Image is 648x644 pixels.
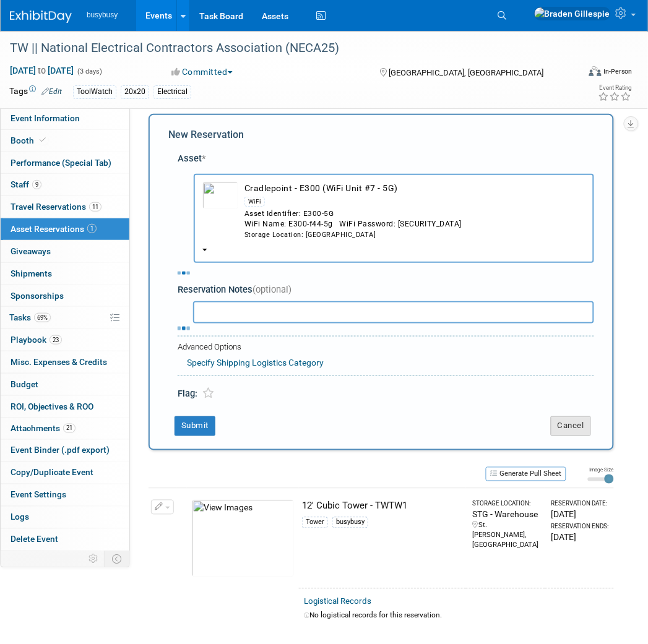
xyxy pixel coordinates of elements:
[178,272,190,275] img: loading...
[1,196,129,218] a: Travel Reservations11
[11,401,93,411] span: ROI, Objectives & ROO
[11,246,51,256] span: Giveaways
[551,531,609,544] div: [DATE]
[87,11,118,19] span: busybusy
[153,85,191,98] div: Electrical
[1,374,129,395] a: Budget
[40,137,46,144] i: Booth reservation complete
[472,500,540,509] div: Storage Location:
[244,230,585,240] div: Storage Location: [GEOGRAPHIC_DATA]
[178,341,594,353] div: Advanced Options
[168,129,244,140] span: New Reservation
[87,224,97,233] span: 1
[1,507,129,528] a: Logs
[244,197,265,207] div: WiFi
[178,388,197,399] span: Flag:
[105,551,130,567] td: Toggle Event Tabs
[1,462,129,484] a: Copy/Duplicate Event
[6,37,571,59] div: TW || National Electrical Contractors Association (NECA25)
[551,523,609,531] div: Reservation Ends:
[9,65,74,76] span: [DATE] [DATE]
[11,490,66,500] span: Event Settings
[50,335,62,345] span: 23
[472,509,540,521] div: STG - Warehouse
[389,68,543,77] span: [GEOGRAPHIC_DATA], [GEOGRAPHIC_DATA]
[178,283,594,296] div: Reservation Notes
[11,335,62,345] span: Playbook
[304,597,371,606] a: Logistical Records
[175,416,215,436] button: Submit
[121,85,149,98] div: 20x20
[603,67,633,76] div: In-Person
[302,500,461,513] div: 12' Cubic Tower - TWTW1
[178,152,594,165] div: Asset
[168,66,238,78] button: Committed
[192,500,294,577] img: View Images
[1,152,129,174] a: Performance (Special Tab)
[11,268,52,278] span: Shipments
[534,7,611,20] img: Braden Gillespie
[83,551,105,567] td: Personalize Event Tab Strip
[1,329,129,351] a: Playbook23
[1,218,129,240] a: Asset Reservations1
[11,113,80,123] span: Event Information
[551,500,609,509] div: Reservation Date:
[9,85,62,99] td: Tags
[34,313,51,322] span: 69%
[10,11,72,23] img: ExhibitDay
[32,180,41,189] span: 9
[11,424,76,434] span: Attachments
[1,263,129,285] a: Shipments
[41,87,62,96] a: Edit
[472,521,540,551] div: St. [PERSON_NAME], [GEOGRAPHIC_DATA]
[551,416,591,436] button: Cancel
[1,241,129,262] a: Giveaways
[1,174,129,195] a: Staff9
[537,64,633,83] div: Event Format
[11,179,41,189] span: Staff
[73,85,116,98] div: ToolWatch
[1,418,129,440] a: Attachments21
[89,202,102,212] span: 11
[11,512,29,522] span: Logs
[1,130,129,152] a: Booth
[304,611,609,621] div: No logistical records for this reservation.
[63,424,76,433] span: 21
[332,517,368,528] div: busybusy
[1,440,129,462] a: Event Binder (.pdf export)
[11,535,58,544] span: Delete Event
[36,66,48,75] span: to
[11,291,64,301] span: Sponsorships
[1,484,129,506] a: Event Settings
[1,529,129,551] a: Delete Event
[11,379,38,389] span: Budget
[1,307,129,328] a: Tasks69%
[11,224,97,234] span: Asset Reservations
[11,202,102,212] span: Travel Reservations
[178,327,190,330] img: loading...
[588,466,614,474] div: Image Size
[253,284,292,295] span: (optional)
[244,219,585,230] div: WiFi Name: E300-f44-5g WiFi Password: [SECURITY_DATA]
[1,285,129,307] a: Sponsorships
[187,358,324,367] a: Specify Shipping Logistics Category
[1,351,129,373] a: Misc. Expenses & Credits
[551,509,609,521] div: [DATE]
[194,174,594,263] button: Cradlepoint - E300 (WiFi Unit #7 - 5G)WiFiAsset Identifier: E300-5GWiFi Name: E300-f44-5g WiFi Pa...
[11,158,111,168] span: Performance (Special Tab)
[1,396,129,418] a: ROI, Objectives & ROO
[76,67,102,75] span: (3 days)
[9,312,51,322] span: Tasks
[486,467,566,481] button: Generate Pull Sheet
[11,445,110,455] span: Event Binder (.pdf export)
[244,208,585,219] div: Asset Identifier: E300-5G
[1,108,129,129] a: Event Information
[238,182,585,239] td: Cradlepoint - E300 (WiFi Unit #7 - 5G)
[589,66,602,76] img: Format-Inperson.png
[11,357,107,367] span: Misc. Expenses & Credits
[598,85,632,91] div: Event Rating
[302,517,328,528] div: Tower
[11,468,93,478] span: Copy/Duplicate Event
[11,135,48,145] span: Booth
